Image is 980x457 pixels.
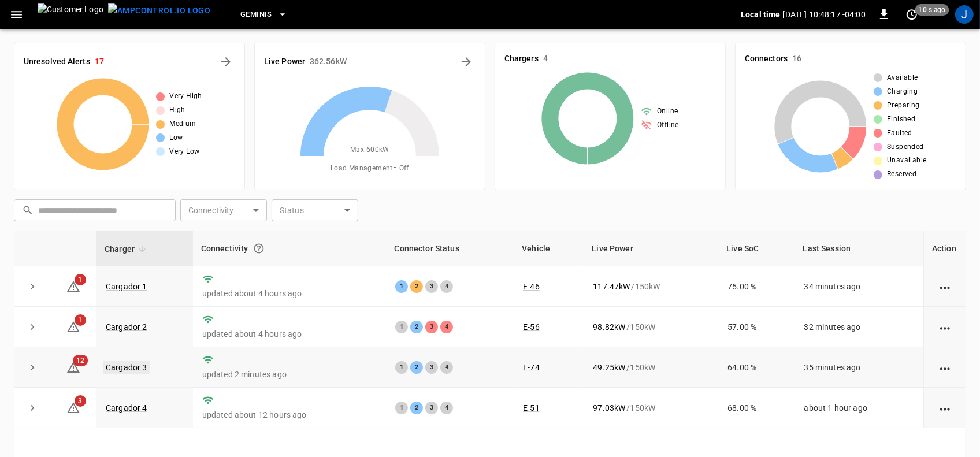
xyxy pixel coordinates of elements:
[915,4,949,16] span: 10 s ago
[938,321,952,333] div: action cell options
[440,280,453,293] div: 4
[657,106,678,117] span: Online
[240,8,272,21] span: Geminis
[955,5,974,24] div: profile-icon
[202,369,377,380] p: updated 2 minutes ago
[938,281,952,292] div: action cell options
[514,231,584,266] th: Vehicle
[73,355,88,366] span: 12
[903,5,921,24] button: set refresh interval
[202,328,377,340] p: updated about 4 hours ago
[103,361,150,374] a: Cargador 3
[718,307,795,347] td: 57.00 %
[593,281,630,292] p: 117.47 kW
[105,242,150,256] span: Charger
[169,132,183,144] span: Low
[718,231,795,266] th: Live SoC
[310,55,347,68] h6: 362.56 kW
[593,281,709,292] div: / 150 kW
[593,321,709,333] div: / 150 kW
[523,322,540,332] a: E-56
[795,388,923,428] td: about 1 hour ago
[202,409,377,421] p: updated about 12 hours ago
[593,321,625,333] p: 98.82 kW
[169,91,202,102] span: Very High
[202,288,377,299] p: updated about 4 hours ago
[938,362,952,373] div: action cell options
[792,53,801,65] h6: 16
[887,169,916,180] span: Reserved
[783,9,866,20] p: [DATE] 10:48:17 -04:00
[923,231,966,266] th: Action
[395,280,408,293] div: 1
[75,314,86,326] span: 1
[24,55,90,68] h6: Unresolved Alerts
[169,146,199,158] span: Very Low
[718,388,795,428] td: 68.00 %
[887,86,918,98] span: Charging
[264,55,305,68] h6: Live Power
[425,280,438,293] div: 3
[887,142,924,153] span: Suspended
[887,72,918,84] span: Available
[593,402,709,414] div: / 150 kW
[425,361,438,374] div: 3
[887,100,920,112] span: Preparing
[593,362,625,373] p: 49.25 kW
[795,307,923,347] td: 32 minutes ago
[657,120,679,131] span: Offline
[386,231,514,266] th: Connector Status
[217,53,235,71] button: All Alerts
[66,403,80,412] a: 3
[201,238,378,259] div: Connectivity
[66,362,80,371] a: 12
[410,402,423,414] div: 2
[24,359,41,376] button: expand row
[106,322,147,332] a: Cargador 2
[523,282,540,291] a: E-46
[75,395,86,407] span: 3
[457,53,476,71] button: Energy Overview
[543,53,548,65] h6: 4
[593,362,709,373] div: / 150 kW
[95,55,104,68] h6: 17
[718,347,795,388] td: 64.00 %
[395,402,408,414] div: 1
[410,321,423,333] div: 2
[331,163,409,174] span: Load Management = Off
[395,361,408,374] div: 1
[350,144,389,156] span: Max. 600 kW
[395,321,408,333] div: 1
[887,155,926,166] span: Unavailable
[795,266,923,307] td: 34 minutes ago
[425,321,438,333] div: 3
[169,105,185,116] span: High
[24,399,41,417] button: expand row
[718,266,795,307] td: 75.00 %
[410,280,423,293] div: 2
[38,3,103,25] img: Customer Logo
[523,363,540,372] a: E-74
[106,282,147,291] a: Cargador 1
[75,274,86,285] span: 1
[108,3,210,18] img: ampcontrol.io logo
[169,118,196,130] span: Medium
[745,53,788,65] h6: Connectors
[66,321,80,330] a: 1
[440,361,453,374] div: 4
[66,281,80,290] a: 1
[440,321,453,333] div: 4
[504,53,539,65] h6: Chargers
[938,402,952,414] div: action cell options
[24,278,41,295] button: expand row
[584,231,718,266] th: Live Power
[24,318,41,336] button: expand row
[593,402,625,414] p: 97.03 kW
[887,114,915,125] span: Finished
[106,403,147,413] a: Cargador 4
[523,403,540,413] a: E-51
[248,238,269,259] button: Connection between the charger and our software.
[410,361,423,374] div: 2
[795,231,923,266] th: Last Session
[741,9,781,20] p: Local time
